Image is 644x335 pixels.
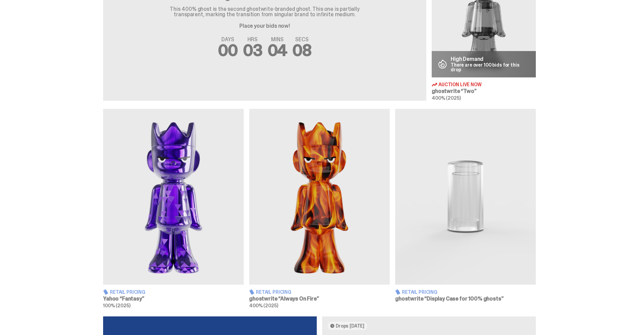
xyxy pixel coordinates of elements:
span: 00 [218,40,238,61]
p: High Demand [451,56,530,62]
span: 100% (2025) [103,303,130,309]
span: SECS [292,37,311,42]
a: Display Case for 100% ghosts Retail Pricing [395,109,536,308]
img: Display Case for 100% ghosts [395,109,536,285]
img: Fantasy [103,109,244,285]
span: Auction Live Now [438,82,482,87]
span: 400% (2025) [432,95,460,101]
h3: Yahoo “Fantasy” [103,296,244,302]
h3: ghostwrite “Always On Fire” [249,296,390,302]
span: 03 [243,40,262,61]
span: 08 [292,40,311,61]
span: 400% (2025) [249,303,278,309]
span: DAYS [218,37,238,42]
span: Drops [DATE] [336,323,364,329]
span: HRS [243,37,262,42]
img: Always On Fire [249,109,390,285]
h3: ghostwrite “Display Case for 100% ghosts” [395,296,536,302]
span: 04 [268,40,287,61]
a: Always On Fire Retail Pricing [249,109,390,308]
span: MINS [268,37,287,42]
p: Place your bids now! [157,23,373,29]
span: Retail Pricing [256,290,291,294]
span: Retail Pricing [402,290,437,294]
p: There are over 100 bids for this drop [451,63,530,72]
span: Retail Pricing [110,290,145,294]
p: This 400% ghost is the second ghostwrite-branded ghost. This one is partially transparent, markin... [157,6,373,17]
a: Fantasy Retail Pricing [103,109,244,308]
h3: ghostwrite “Two” [432,89,536,94]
